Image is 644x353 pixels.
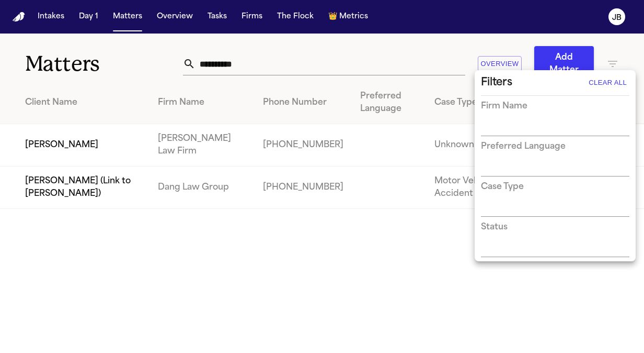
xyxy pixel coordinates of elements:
[481,100,527,113] h3: Firm Name
[481,181,524,193] h3: Case Type
[628,208,630,210] button: Open
[481,74,512,91] h2: Filters
[481,140,566,153] h3: Preferred Language
[628,127,630,129] button: Open
[628,248,630,250] button: Open
[481,221,508,234] h3: Status
[628,168,630,170] button: Open
[586,74,629,91] button: Clear All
